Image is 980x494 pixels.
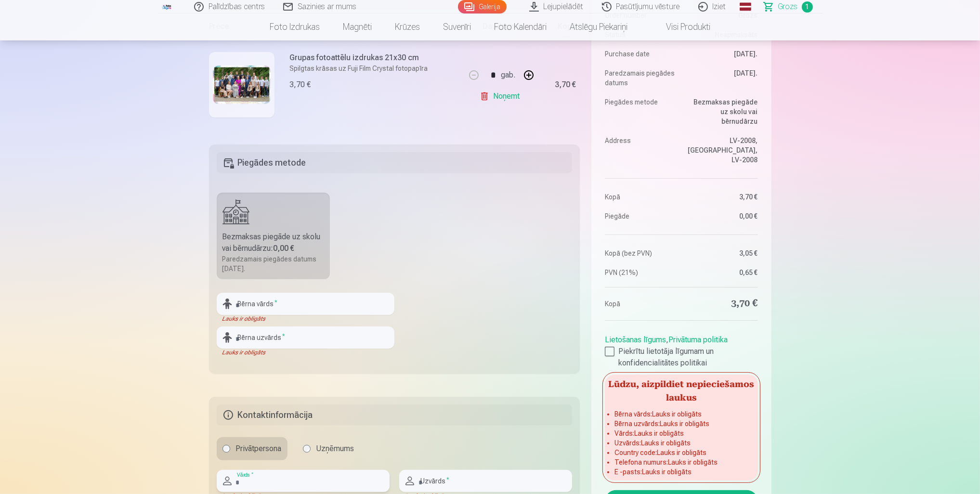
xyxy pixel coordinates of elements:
a: Privātuma politika [668,335,728,344]
div: Paredzamais piegādes datums [DATE]. [222,254,325,273]
a: Noņemt [480,87,523,106]
dt: PVN (21%) [605,268,677,277]
h5: Piegādes metode [217,152,573,173]
dt: Kopā (bez PVN) [605,248,677,258]
p: Spilgtas krāsas uz Fuji Film Crystal fotopapīra [290,64,428,73]
h6: Grupas fotoattēlu izdrukas 21x30 cm [290,52,428,64]
li: Vārds : Lauks ir obligāts [614,429,748,438]
dt: Paredzamais piegādes datums [605,68,677,88]
dt: Kopā [605,192,677,202]
label: Privātpersona [217,437,287,460]
a: Visi produkti [639,13,722,40]
dd: 3,70 € [686,297,758,311]
dt: Kopā [605,297,677,311]
li: Country code : Lauks ir obligāts [614,448,748,457]
a: Lietošanas līgums [605,335,666,344]
div: , [605,330,758,369]
div: Lauks ir obligāts [217,315,394,323]
input: Uzņēmums [303,445,311,453]
a: Suvenīri [431,13,483,40]
a: Foto izdrukas [258,13,331,40]
li: Bērna vārds : Lauks ir obligāts [614,409,748,419]
div: 3,70 € [290,79,311,91]
img: /fa3 [162,4,172,10]
li: Telefona numurs : Lauks ir obligāts [614,457,748,467]
li: Uzvārds : Lauks ir obligāts [614,438,748,448]
b: 0,00 € [274,244,295,253]
label: Piekrītu lietotāja līgumam un konfidencialitātes politikai [605,346,758,369]
div: 3,70 € [555,82,576,88]
span: Grozs [778,1,798,13]
div: Lauks ir obligāts [217,349,394,356]
h5: Lūdzu, aizpildiet nepieciešamos laukus [605,375,758,405]
h5: Kontaktinformācija [217,404,573,426]
dt: Piegāde [605,211,677,221]
li: E -pasts : Lauks ir obligāts [614,467,748,477]
div: gab. [501,64,515,87]
a: Krūzes [383,13,431,40]
dd: 0,00 € [686,211,758,221]
a: Atslēgu piekariņi [558,13,639,40]
dt: Purchase date [605,49,677,59]
span: 1 [802,1,813,13]
li: Bērna uzvārds : Lauks ir obligāts [614,419,748,429]
div: Bezmaksas piegāde uz skolu vai bērnudārzu : [222,231,325,254]
a: Foto kalendāri [483,13,558,40]
dd: LV-2008, [GEOGRAPHIC_DATA], LV-2008 [686,136,758,165]
dd: 3,05 € [686,248,758,258]
input: Privātpersona [222,445,230,453]
label: Uzņēmums [297,437,360,460]
a: Magnēti [331,13,383,40]
dd: 3,70 € [686,192,758,202]
dd: Bezmaksas piegāde uz skolu vai bērnudārzu [686,97,758,126]
dt: Piegādes metode [605,97,677,126]
dd: 0,65 € [686,268,758,277]
dd: [DATE]. [686,49,758,59]
dt: Address [605,136,677,165]
dd: [DATE]. [686,68,758,88]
